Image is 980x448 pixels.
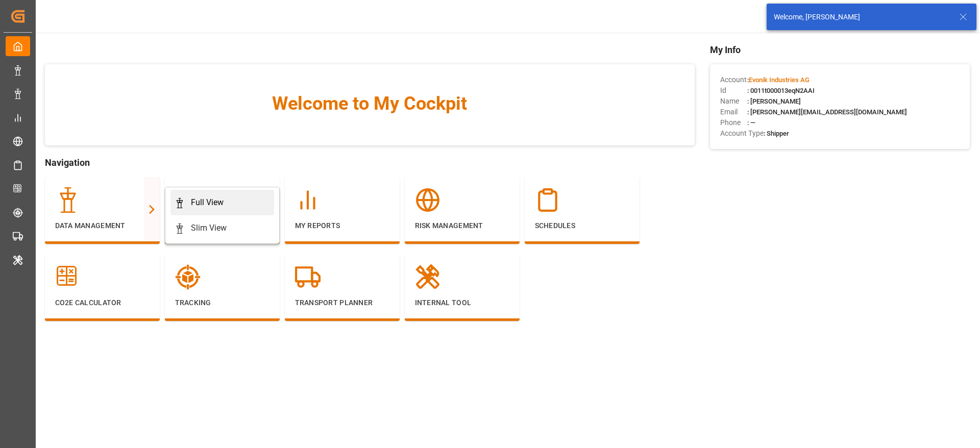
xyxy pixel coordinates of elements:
[170,190,274,215] a: Full View
[747,119,755,127] span: : —
[415,297,509,308] p: Internal Tool
[720,74,747,85] span: Account
[747,87,815,94] span: : 0011t000013eqN2AAI
[774,12,949,22] div: Welcome, [PERSON_NAME]
[175,297,269,308] p: Tracking
[720,85,747,96] span: Id
[295,220,389,231] p: My Reports
[55,297,150,308] p: CO2e Calculator
[764,130,789,137] span: : Shipper
[710,43,970,57] span: My Info
[191,196,224,209] div: Full View
[747,108,907,116] span: : [PERSON_NAME][EMAIL_ADDRESS][DOMAIN_NAME]
[720,117,747,128] span: Phone
[720,128,764,139] span: Account Type
[295,297,389,308] p: Transport Planner
[55,220,150,231] p: Data Management
[747,76,810,84] span: :
[65,90,674,117] span: Welcome to My Cockpit
[747,97,801,105] span: : [PERSON_NAME]
[720,96,747,107] span: Name
[720,107,747,117] span: Email
[749,76,810,84] span: Evonik Industries AG
[191,222,227,234] div: Slim View
[415,220,509,231] p: Risk Management
[170,215,274,241] a: Slim View
[535,220,629,231] p: Schedules
[45,156,695,169] span: Navigation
